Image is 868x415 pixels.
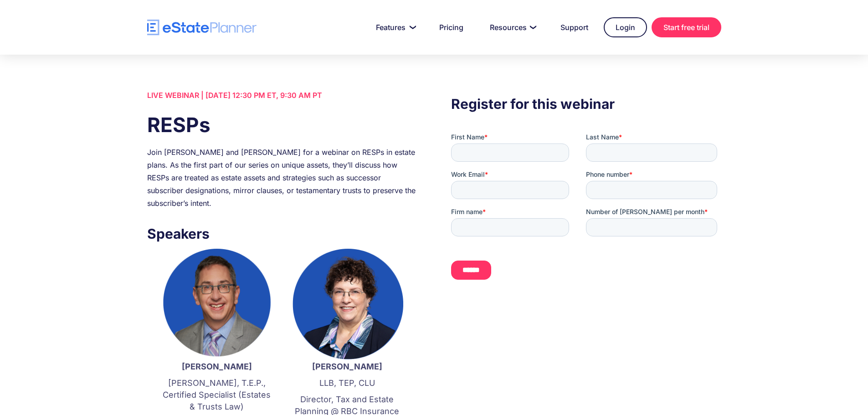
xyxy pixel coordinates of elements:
[550,18,599,36] a: Support
[451,93,721,114] h3: Register for this webinar
[161,377,273,413] p: [PERSON_NAME], T.E.P., Certified Specialist (Estates & Trusts Law)
[604,17,647,37] a: Login
[451,133,721,296] iframe: Form 0
[291,377,403,389] p: LLB, TEP, CLU
[147,223,417,244] h3: Speakers
[312,362,382,371] strong: [PERSON_NAME]
[147,146,417,210] div: Join [PERSON_NAME] and [PERSON_NAME] for a webinar on RESPs in estate plans. As the first part of...
[652,17,721,37] a: Start free trial
[479,18,545,36] a: Resources
[147,20,257,36] a: home
[147,89,417,102] div: LIVE WEBINAR | [DATE] 12:30 PM ET, 9:30 AM PT
[147,111,417,139] h1: RESPs
[182,362,252,371] strong: [PERSON_NAME]
[365,18,424,36] a: Features
[428,18,474,36] a: Pricing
